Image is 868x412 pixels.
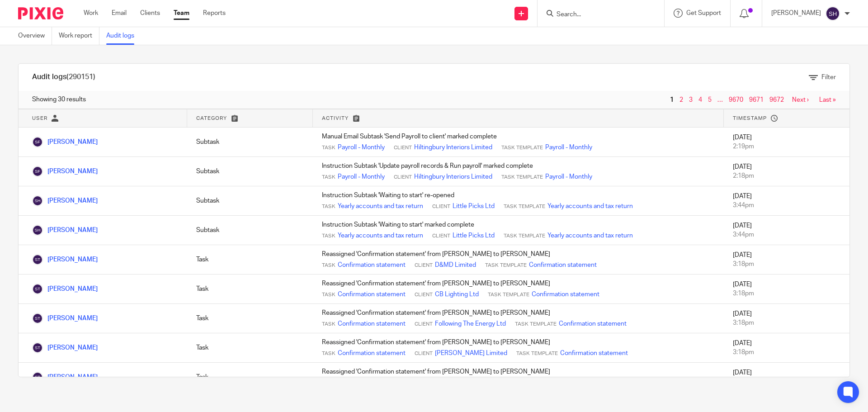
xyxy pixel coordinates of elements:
[547,231,633,240] a: Yearly accounts and tax return
[415,350,433,357] span: Client
[338,202,423,211] a: Yearly accounts and tax return
[32,374,98,380] a: [PERSON_NAME]
[338,349,406,358] a: Confirmation statement
[559,319,627,328] a: Confirmation statement
[698,97,702,103] a: 4
[338,319,406,328] a: Confirmation statement
[686,10,721,16] span: Get Support
[724,304,849,333] td: [DATE]
[414,172,492,181] a: Hiltingbury Interiors Limited
[338,231,423,240] a: Yearly accounts and tax return
[322,291,335,298] span: Task
[32,95,86,104] span: Showing 30 results
[826,6,840,21] img: svg%3E
[106,27,141,45] a: Audit logs
[32,313,43,324] img: Sean Toomer
[112,9,127,18] a: Email
[668,96,836,104] nav: pager
[187,275,313,304] td: Task
[556,11,637,19] input: Search
[322,203,335,210] span: Task
[532,290,599,299] a: Confirmation statement
[187,363,313,392] td: Task
[414,143,492,152] a: Hiltingbury Interiors Limited
[715,95,725,105] span: …
[174,9,189,18] a: Team
[453,202,495,211] a: Little Picks Ltd
[313,186,724,216] td: Instruction Subtask 'Waiting to start' re-opened
[32,254,43,265] img: Sean Toomer
[724,186,849,216] td: [DATE]
[668,95,676,105] span: 1
[84,9,98,18] a: Work
[394,144,412,152] span: Client
[792,97,809,103] a: Next ›
[679,97,683,103] a: 2
[432,203,450,210] span: Client
[32,195,43,206] img: Sonia Hickman
[724,275,849,304] td: [DATE]
[560,349,628,358] a: Confirmation statement
[32,256,98,263] a: [PERSON_NAME]
[338,172,385,181] a: Payroll - Monthly
[689,97,693,103] a: 3
[435,319,506,328] a: Following The Energy Ltd
[322,144,335,152] span: Task
[724,363,849,392] td: [DATE]
[415,262,433,269] span: Client
[415,291,433,298] span: Client
[435,349,507,358] a: [PERSON_NAME] Limited
[504,203,545,210] span: Task Template
[32,137,43,147] img: Sarah Fox
[322,321,335,328] span: Task
[453,231,495,240] a: Little Picks Ltd
[322,232,335,240] span: Task
[733,348,840,357] div: 3:18pm
[769,97,784,103] a: 9672
[432,232,450,240] span: Client
[313,304,724,333] td: Reassigned 'Confirmation statement' from [PERSON_NAME] to [PERSON_NAME]
[394,174,412,181] span: Client
[516,350,558,357] span: Task Template
[32,139,98,145] a: [PERSON_NAME]
[733,116,767,121] span: Timestamp
[545,172,592,181] a: Payroll - Monthly
[724,333,849,363] td: [DATE]
[485,262,527,269] span: Task Template
[59,27,99,45] a: Work report
[187,304,313,333] td: Task
[187,186,313,216] td: Subtask
[724,128,849,157] td: [DATE]
[32,345,98,351] a: [PERSON_NAME]
[32,284,43,294] img: Sean Toomer
[32,227,98,233] a: [PERSON_NAME]
[501,144,543,152] span: Task Template
[821,74,836,81] span: Filter
[322,262,335,269] span: Task
[724,245,849,275] td: [DATE]
[313,128,724,157] td: Manual Email Subtask 'Send Payroll to client' marked complete
[313,363,724,392] td: Reassigned 'Confirmation statement' from [PERSON_NAME] to [PERSON_NAME]
[733,260,840,269] div: 3:18pm
[338,143,385,152] a: Payroll - Monthly
[32,225,43,236] img: Sonia Hickman
[733,201,840,210] div: 3:44pm
[338,290,406,299] a: Confirmation statement
[724,216,849,245] td: [DATE]
[203,9,226,18] a: Reports
[771,9,821,18] p: [PERSON_NAME]
[313,245,724,275] td: Reassigned 'Confirmation statement' from [PERSON_NAME] to [PERSON_NAME]
[435,260,476,270] a: D&MD Limited
[529,260,597,270] a: Confirmation statement
[435,290,479,299] a: CB Lighting Ltd
[32,342,43,353] img: Sean Toomer
[313,216,724,245] td: Instruction Subtask 'Waiting to start' marked complete
[187,128,313,157] td: Subtask
[545,143,592,152] a: Payroll - Monthly
[187,216,313,245] td: Subtask
[140,9,160,18] a: Clients
[18,7,63,19] img: Pixie
[18,27,52,45] a: Overview
[724,157,849,186] td: [DATE]
[32,372,43,383] img: Sean Toomer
